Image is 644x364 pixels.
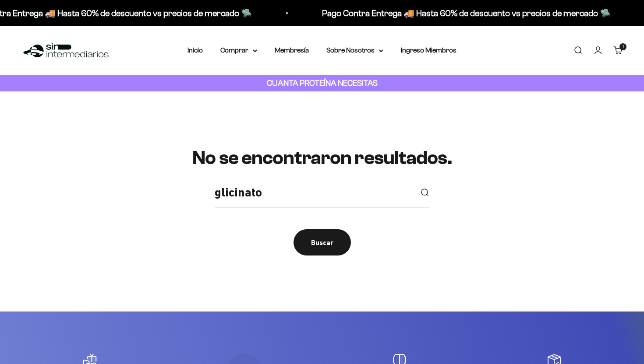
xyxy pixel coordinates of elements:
[294,229,351,255] button: Buscar
[326,45,383,56] summary: Sobre Nosotros
[220,45,257,56] summary: Comprar
[311,237,333,248] div: Buscar
[322,6,611,20] p: Pago Contra Entrega 🚚 Hasta 60% de descuento vs precios de mercado 🛸
[215,183,413,203] input: Buscar
[267,78,378,87] strong: CUANTA PROTEÍNA NECESITAS
[623,45,624,49] span: 1
[275,46,309,54] a: Membresía
[192,147,451,168] h1: No se encontraron resultados.
[188,46,203,54] a: Inicio
[401,46,456,54] a: Ingreso Miembros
